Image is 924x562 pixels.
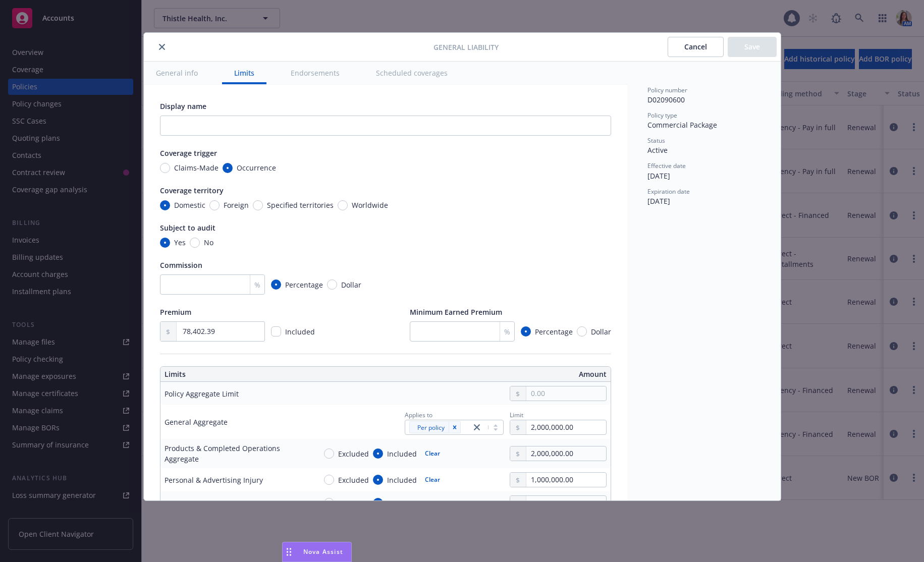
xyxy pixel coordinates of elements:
span: Per policy [413,422,445,433]
span: Commission [160,260,202,270]
input: Dollar [327,279,337,290]
span: Commercial Package [647,120,717,130]
input: 0.00 [526,496,606,510]
span: Included [387,498,417,509]
input: Occurrence [223,163,233,173]
input: 0.00 [526,446,606,461]
input: Excluded [324,475,334,485]
span: Domestic [174,200,205,210]
span: Dollar [591,326,611,337]
span: % [504,326,510,337]
span: Coverage territory [160,186,224,195]
span: Claims-Made [174,162,219,173]
span: Per policy [417,422,445,433]
button: Scheduled coverages [364,62,460,84]
div: General Aggregate [165,417,228,427]
input: Worldwide [338,200,348,210]
div: Remove [object Object] [449,421,461,433]
input: 0.00 [177,322,264,341]
input: Included [373,448,383,459]
span: Worldwide [352,200,388,210]
button: Limits [222,62,266,84]
button: Endorsements [279,62,352,84]
span: Occurrence [237,162,276,173]
button: Clear [419,496,446,510]
span: Yes [174,237,186,248]
span: No [204,237,213,248]
span: Display name [160,101,206,111]
span: Included [387,448,417,459]
span: Dollar [341,279,361,290]
button: General info [144,62,210,84]
span: Status [647,136,665,145]
span: Percentage [285,279,323,290]
input: Percentage [271,279,281,290]
span: % [254,279,260,290]
input: Percentage [521,326,531,336]
input: 0.00 [526,386,606,401]
div: Drag to move [283,542,295,561]
button: close [156,41,168,53]
span: Included [387,475,417,485]
input: 0.00 [526,473,606,487]
span: Active [647,145,668,155]
span: [DATE] [647,171,670,181]
span: Expiration date [647,187,690,196]
input: Yes [160,238,170,248]
span: Foreign [224,200,249,210]
input: Dollar [577,326,587,336]
input: Excluded [324,498,334,508]
th: Limits [160,367,341,382]
input: Included [373,498,383,508]
span: [DATE] [647,196,670,206]
span: Excluded [338,475,369,485]
span: D02090600 [647,95,685,104]
span: Limit [510,411,523,419]
input: Foreign [209,200,220,210]
input: Included [373,475,383,485]
span: Included [285,327,315,336]
span: Effective date [647,161,686,170]
button: Nova Assist [282,542,352,562]
div: Policy Aggregate Limit [165,388,239,399]
span: Subject to audit [160,223,215,233]
th: Amount [390,367,611,382]
span: Minimum Earned Premium [410,307,502,317]
span: Applies to [405,411,432,419]
div: Personal & Advertising Injury [165,475,263,485]
button: Clear [419,473,446,487]
span: Excluded [338,448,369,459]
span: Excluded [338,498,369,509]
span: Policy number [647,86,687,94]
input: 0.00 [526,420,606,434]
a: close [471,421,483,433]
span: Percentage [535,326,573,337]
span: Coverage trigger [160,148,217,158]
input: Specified territories [253,200,263,210]
span: Specified territories [267,200,334,210]
input: Claims-Made [160,163,170,173]
input: Excluded [324,448,334,459]
div: Each Occurrence [165,498,222,509]
span: General Liability [433,42,499,52]
button: Clear [419,446,446,461]
button: Cancel [668,37,724,57]
span: Policy type [647,111,677,120]
div: Products & Completed Operations Aggregate [165,443,308,464]
span: Nova Assist [303,547,343,556]
span: Premium [160,307,191,317]
input: No [190,238,200,248]
input: Domestic [160,200,170,210]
